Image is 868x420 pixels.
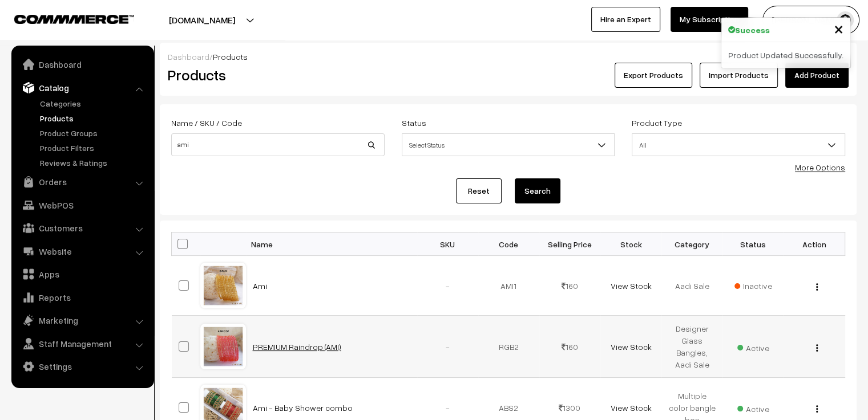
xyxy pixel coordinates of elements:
[610,342,651,352] a: View Stock
[171,133,385,156] input: Name / SKU / Code
[784,233,845,256] th: Action
[837,11,854,28] img: user
[785,63,849,88] a: Add Product
[478,233,539,256] th: Code
[171,117,242,129] label: Name / SKU / Code
[700,63,778,88] a: Import Products
[37,142,150,154] a: Product Filters
[14,287,150,308] a: Reports
[253,403,353,413] a: Ami - Baby Shower combo
[37,157,150,169] a: Reviews & Ratings
[816,405,818,413] img: Menu
[632,117,682,129] label: Product Type
[610,403,651,413] a: View Stock
[734,280,772,292] span: Inactive
[253,342,341,352] a: PREMIUM Raindrop (AMI)
[816,283,818,291] img: Menu
[615,63,692,88] button: Export Products
[721,42,850,68] div: Product Updated Successfully.
[661,316,722,378] td: Designer Glass Bangles, Aadi Sale
[14,218,150,238] a: Customers
[737,339,769,354] span: Active
[816,344,818,352] img: Menu
[14,195,150,215] a: WebPOS
[246,233,417,256] th: Name
[14,356,150,377] a: Settings
[37,112,150,124] a: Products
[539,316,600,378] td: 160
[14,241,150,262] a: Website
[37,97,150,109] a: Categories
[14,264,150,284] a: Apps
[600,233,661,256] th: Stock
[168,66,383,84] h2: Products
[168,51,849,63] div: /
[253,281,267,291] a: Ami
[722,233,784,256] th: Status
[539,233,600,256] th: Selling Price
[14,11,114,25] a: COMMMERCE
[632,135,845,155] span: All
[37,127,150,139] a: Product Groups
[591,7,660,32] a: Hire an Expert
[14,310,150,331] a: Marketing
[478,256,539,316] td: AMI1
[14,333,150,354] a: Staff Management
[834,20,843,37] button: Close
[417,316,478,378] td: -
[417,233,478,256] th: SKU
[478,316,539,378] td: RGB2
[762,6,859,34] button: [PERSON_NAME] C
[671,7,748,32] a: My Subscription
[14,172,150,192] a: Orders
[402,117,426,129] label: Status
[515,178,560,203] button: Search
[14,78,150,98] a: Catalog
[661,256,722,316] td: Aadi Sale
[735,24,770,36] strong: Success
[213,52,248,62] span: Products
[129,6,275,34] button: [DOMAIN_NAME]
[14,54,150,75] a: Dashboard
[417,256,478,316] td: -
[661,233,722,256] th: Category
[795,162,845,172] a: More Options
[168,52,209,62] a: Dashboard
[834,18,843,39] span: ×
[456,178,502,203] a: Reset
[14,15,134,23] img: COMMMERCE
[402,133,615,156] span: Select Status
[610,281,651,291] a: View Stock
[632,133,845,156] span: All
[539,256,600,316] td: 160
[402,135,615,155] span: Select Status
[737,400,769,415] span: Active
